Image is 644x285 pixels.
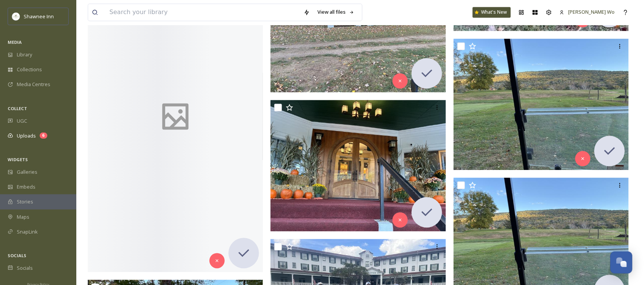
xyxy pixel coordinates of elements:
span: SOCIALS [8,253,26,258]
span: Socials [17,264,33,272]
span: Galleries [17,168,37,176]
img: ext_1760278395.881193_Otlisa@outlook.com-IMG_0868.jpeg [454,39,629,170]
img: shawnee-300x300.jpg [12,13,20,20]
span: Library [17,51,32,58]
a: What's New [473,7,511,18]
span: Shawnee Inn [24,13,54,20]
div: 6 [40,133,47,139]
span: MEDIA [8,39,22,45]
span: Stories [17,198,33,205]
span: Maps [17,213,29,221]
img: ext_1760278393.76128_Otlisa@outlook.com-IMG_0861.jpeg [270,100,446,232]
span: SnapLink [17,228,38,235]
span: Uploads [17,132,36,139]
span: [PERSON_NAME] Wo [568,9,615,16]
span: Media Centres [17,81,50,88]
a: View all files [314,5,358,20]
button: Open Chat [610,251,633,274]
input: Search your library [106,4,300,21]
span: UGC [17,117,27,125]
span: WIDGETS [8,157,28,162]
span: Collections [17,66,42,73]
a: [PERSON_NAME] Wo [556,5,619,20]
span: Embeds [17,183,35,191]
span: COLLECT [8,106,27,111]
